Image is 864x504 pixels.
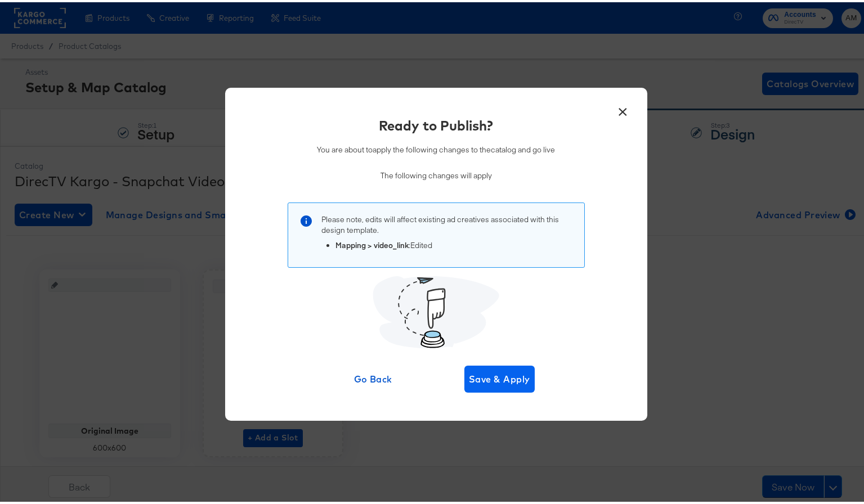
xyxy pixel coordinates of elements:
span: Go Back [343,369,404,385]
button: Save & Apply [464,363,535,390]
p: You are about to apply the following changes to the catalog and go live [317,142,556,153]
p: Please note, edits will affect existing ad creatives associated with this design template . [321,212,573,233]
span: Save & Apply [469,369,530,385]
button: Go Back [338,363,409,390]
button: × [613,97,633,117]
strong: Mapping > video_link [335,238,409,248]
p: The following changes will apply [317,168,556,179]
li: : Edited [335,238,573,249]
div: Ready to Publish? [379,114,494,133]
